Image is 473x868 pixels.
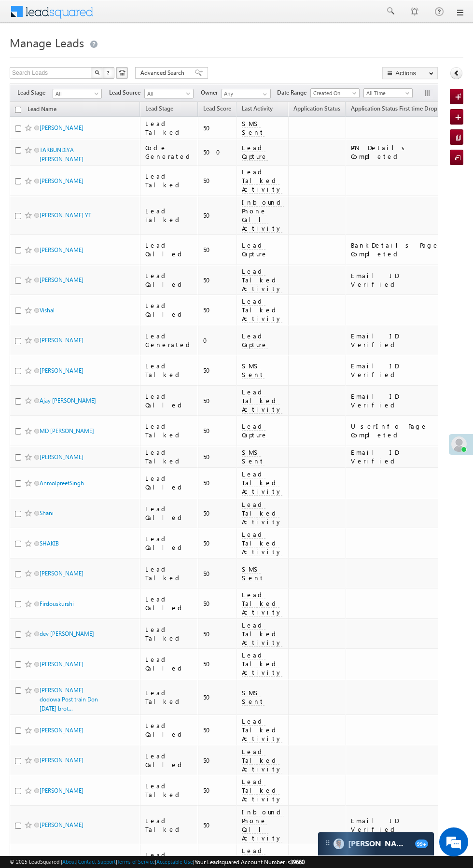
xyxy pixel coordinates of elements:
[203,124,232,132] div: 50
[203,509,232,518] div: 50
[145,143,194,161] div: Code Generated
[351,392,448,409] div: Email ID Verified
[62,858,76,865] a: About
[203,276,232,284] div: 50
[242,470,282,496] span: Lead Talked Activity
[40,146,83,163] a: TARBUNDIYA [PERSON_NAME]
[145,207,194,224] div: Lead Talked
[203,105,231,112] span: Lead Score
[277,88,310,97] span: Date Range
[242,808,284,842] span: Inbound Phone Call Activity
[40,600,74,607] a: Firdouskurshi
[53,89,102,98] a: All
[242,448,264,465] span: SMS Sent
[40,336,83,344] a: [PERSON_NAME]
[40,177,83,184] a: [PERSON_NAME]
[258,89,270,99] a: Show All Items
[95,70,99,75] img: Search
[203,396,232,405] div: 50
[242,777,282,803] span: Lead Talked Activity
[203,366,232,375] div: 50
[203,756,232,765] div: 50
[203,478,232,487] div: 50
[203,786,232,795] div: 50
[40,211,91,219] a: [PERSON_NAME] YT
[117,858,155,865] a: Terms of Service
[351,362,448,379] div: Email ID Verified
[242,332,268,349] span: Lead Capture
[195,858,305,866] span: Your Leadsquared Account Number is
[145,271,194,289] div: Lead Called
[242,747,282,773] span: Lead Talked Activity
[351,105,447,112] span: Application Status First time Drop Off
[382,67,438,79] button: Actions
[242,198,284,233] span: Inbound Phone Call Activity
[145,301,194,319] div: Lead Called
[242,119,264,137] span: SMS Sent
[201,88,222,97] span: Owner
[40,276,83,283] a: [PERSON_NAME]
[242,267,282,293] span: Lead Talked Activity
[17,88,53,97] span: Lead Stage
[242,168,282,194] span: Lead Talked Activity
[40,787,83,794] a: [PERSON_NAME]
[311,89,357,98] span: Created On
[203,245,232,254] div: 50
[40,756,83,764] a: [PERSON_NAME]
[242,422,268,439] span: Lead Capture
[289,103,345,116] a: Application Status
[318,832,434,856] div: carter-dragCarter[PERSON_NAME]99+
[109,88,144,97] span: Lead Source
[40,686,98,712] a: [PERSON_NAME] dodowa Post train Don [DATE] brot...
[145,474,194,491] div: Lead Called
[351,422,448,439] div: UserInfo Page Completed
[144,89,194,98] a: All
[145,655,194,672] div: Lead Called
[310,88,360,98] a: Created On
[242,688,264,706] span: SMS Sent
[40,540,59,547] a: SHAKIB
[351,816,448,834] div: Email ID Verified
[203,211,232,220] div: 50
[351,143,448,161] div: PAN Details Completed
[203,726,232,734] div: 50
[145,721,194,739] div: Lead Called
[145,392,194,409] div: Lead Called
[364,89,410,98] span: All Time
[40,397,96,404] a: Ajay [PERSON_NAME]
[40,124,83,131] a: [PERSON_NAME]
[40,479,84,487] a: AnmolpreetSingh
[351,271,448,289] div: Email ID Verified
[203,821,232,829] div: 50
[237,103,278,116] a: Last Activity
[351,332,448,349] div: Email ID Verified
[242,362,264,379] span: SMS Sent
[203,539,232,547] div: 50
[78,858,116,865] a: Contact Support
[40,367,83,374] a: [PERSON_NAME]
[103,67,114,79] button: ?
[40,307,55,314] a: Vishal
[242,590,282,616] span: Lead Talked Activity
[415,840,428,848] span: 99+
[351,241,448,258] div: BankDetails Page Completed
[145,595,194,612] div: Lead Called
[145,362,194,379] div: Lead Talked
[145,241,194,258] div: Lead Called
[107,69,111,77] span: ?
[10,35,84,50] span: Manage Leads
[40,453,83,461] a: [PERSON_NAME]
[53,89,99,98] span: All
[145,816,194,834] div: Lead Talked
[203,599,232,608] div: 50
[145,565,194,582] div: Lead Talked
[203,693,232,701] div: 50
[156,858,193,865] a: Acceptable Use
[40,727,83,734] a: [PERSON_NAME]
[203,148,232,156] div: 500
[145,534,194,552] div: Lead Called
[242,621,282,647] span: Lead Talked Activity
[140,69,187,77] span: Advanced Search
[145,172,194,189] div: Lead Talked
[290,858,305,866] span: 39660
